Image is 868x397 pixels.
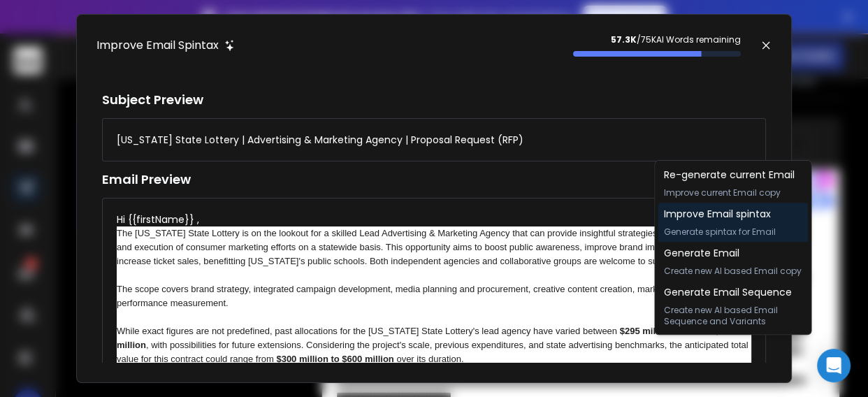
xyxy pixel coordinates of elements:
[117,133,523,147] div: [US_STATE] State Lottery | Advertising & Marketing Agency | Proposal Request (RFP)
[573,34,741,45] p: / 75K AI Words remaining
[663,207,775,221] h1: Improve Email spintax
[663,285,802,299] h1: Generate Email Sequence
[96,37,219,54] h1: Improve Email Spintax
[663,305,802,327] p: Create new AI based Email Sequence and Variants
[276,354,393,364] strong: $300 million to $600 million
[117,212,751,226] div: Hi {{firstName}} ,
[663,266,801,277] p: Create new AI based Email copy
[663,168,794,182] h1: Re-generate current Email
[611,34,637,45] strong: 57.3K
[663,187,794,198] p: Improve current Email copy
[102,170,766,189] h1: Email Preview
[663,246,801,260] h1: Generate Email
[817,349,851,382] div: Open Intercom Messenger
[663,226,775,238] p: Generate spintax for Email
[102,90,766,110] h1: Subject Preview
